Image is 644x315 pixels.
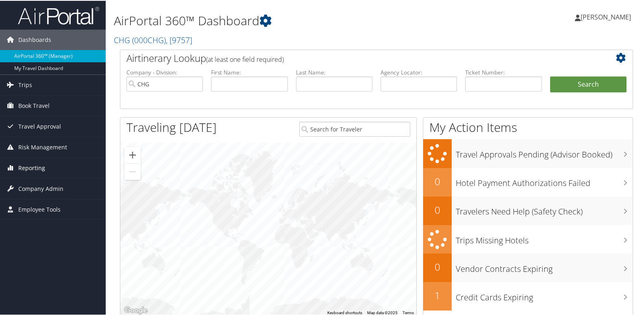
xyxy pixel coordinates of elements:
[423,253,633,281] a: 0Vendor Contracts Expiring
[18,29,51,49] span: Dashboards
[206,54,284,63] span: (at least one field required)
[211,68,287,76] label: First Name:
[575,4,639,28] a: [PERSON_NAME]
[18,157,45,177] span: Reporting
[402,310,414,314] a: Terms (opens in new tab)
[18,116,61,136] span: Travel Approval
[114,34,192,45] a: CHG
[132,34,166,45] span: ( 000CHG )
[126,50,584,64] h2: Airtinerary Lookup
[581,12,631,21] span: [PERSON_NAME]
[299,121,410,136] input: Search for Traveler
[456,230,633,245] h3: Trips Missing Hotels
[423,259,452,273] h2: 0
[423,288,452,302] h2: 1
[423,224,633,253] a: Trips Missing Hotels
[423,138,633,167] a: Travel Approvals Pending (Advisor Booked)
[550,76,627,92] button: Search
[166,34,192,45] span: , [ 9757 ]
[18,95,50,115] span: Book Travel
[456,287,633,302] h3: Credit Cards Expiring
[456,144,633,160] h3: Travel Approvals Pending (Advisor Booked)
[327,309,362,315] button: Keyboard shortcuts
[423,281,633,310] a: 1Credit Cards Expiring
[124,163,141,179] button: Zoom out
[423,118,633,135] h1: My Action Items
[18,5,99,24] img: airportal-logo.png
[456,201,633,217] h3: Travelers Need Help (Safety Check)
[456,173,633,188] h3: Hotel Payment Authorizations Failed
[423,174,452,188] h2: 0
[124,146,141,162] button: Zoom in
[423,202,452,216] h2: 0
[126,118,217,135] h1: Traveling [DATE]
[114,11,464,28] h1: AirPortal 360™ Dashboard
[18,74,32,94] span: Trips
[18,178,63,198] span: Company Admin
[423,167,633,196] a: 0Hotel Payment Authorizations Failed
[296,68,372,76] label: Last Name:
[122,304,149,315] img: Google
[423,196,633,224] a: 0Travelers Need Help (Safety Check)
[381,68,457,76] label: Agency Locator:
[18,136,67,157] span: Risk Management
[367,310,398,314] span: Map data ©2025
[122,304,149,315] a: Open this area in Google Maps (opens a new window)
[126,68,203,76] label: Company - Division:
[456,258,633,274] h3: Vendor Contracts Expiring
[465,68,542,76] label: Ticket Number:
[18,199,61,219] span: Employee Tools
